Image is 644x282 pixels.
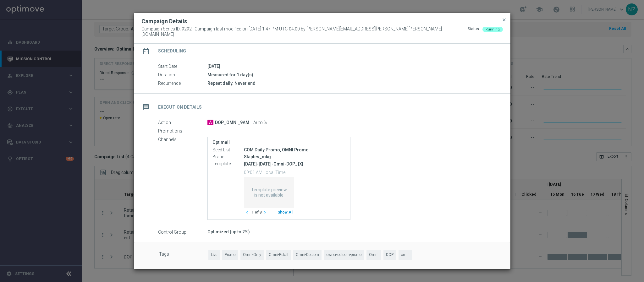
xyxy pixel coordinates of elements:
[245,210,249,214] i: chevron_left
[215,120,249,126] span: DOP_OMNI_9AM
[159,250,208,260] label: Tags
[244,161,345,167] p: [DATE]-[DATE]-Omni-DOP_{X}
[212,154,244,160] label: Brand
[212,147,244,153] label: Seed List
[468,26,480,37] div: Status:
[207,80,498,86] div: Repeat daily. Never end
[244,169,345,175] p: 09:01 AM Local Time
[140,102,151,113] i: message
[252,210,262,215] span: 1 of 8
[141,26,468,37] span: Campaign Series ID: 9292 | Campaign last modified on [DATE] 1:47 PM UTC-04:00 by [PERSON_NAME][EM...
[383,250,396,260] span: DOP
[250,187,288,198] span: Template preview is not available
[262,208,270,217] button: chevron_right
[502,17,507,22] span: close
[244,154,345,160] div: Staples_mkg
[158,48,186,54] h2: Scheduling
[324,250,364,260] span: owner-dotcom-promo
[207,63,498,69] div: [DATE]
[158,128,207,134] label: Promotions
[158,64,207,69] label: Start Date
[266,250,291,260] span: Omni-Retail
[207,72,498,78] div: Measured for 1 day(s)
[486,27,500,31] span: Running
[158,72,207,78] label: Duration
[222,250,238,260] span: Promo
[399,250,412,260] span: omni
[240,250,264,260] span: Omni-Only
[208,250,220,260] span: Live
[158,229,207,235] label: Control Group
[482,26,503,31] colored-tag: Running
[158,137,207,143] label: Channels
[158,81,207,86] label: Recurrence
[293,250,322,260] span: Omni-Dotcom
[141,18,187,25] h2: Campaign Details
[244,208,252,217] button: chevron_left
[158,104,202,110] h2: Execution Details
[140,46,151,57] i: date_range
[253,120,267,126] span: Auto %
[212,140,345,145] label: Optimail
[207,229,498,235] div: Optimized (up to 2%)
[158,120,207,126] label: Action
[366,250,381,260] span: Omni
[212,161,244,167] label: Template
[244,147,345,153] div: COM Daily Promo, OMNI Promo
[207,120,213,125] span: A
[263,210,267,214] i: chevron_right
[277,208,294,217] button: Show All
